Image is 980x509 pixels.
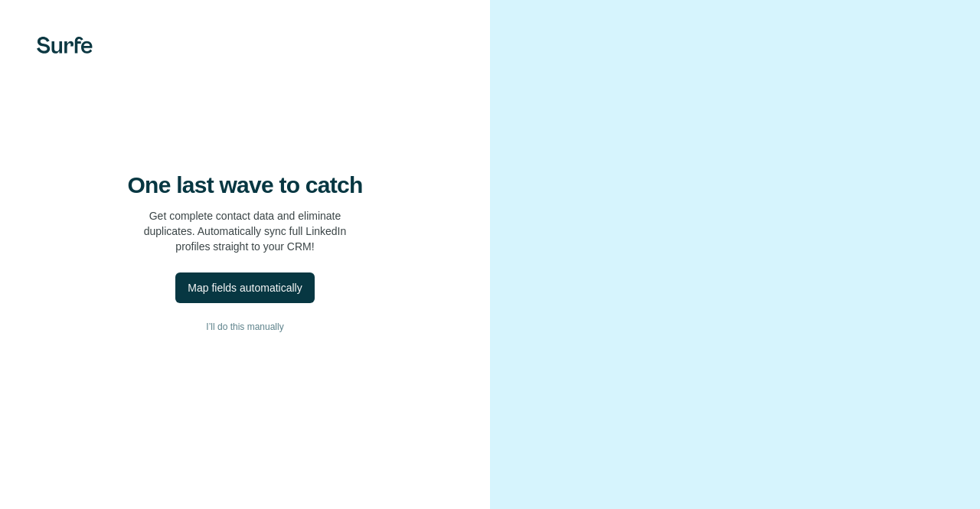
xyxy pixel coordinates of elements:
button: Map fields automatically [175,272,314,303]
img: Surfe's logo [37,37,93,54]
h4: One last wave to catch [128,171,363,199]
button: I’ll do this manually [31,315,459,338]
div: Map fields automatically [188,280,302,295]
span: I’ll do this manually [206,320,283,334]
p: Get complete contact data and eliminate duplicates. Automatically sync full LinkedIn profiles str... [144,208,347,254]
